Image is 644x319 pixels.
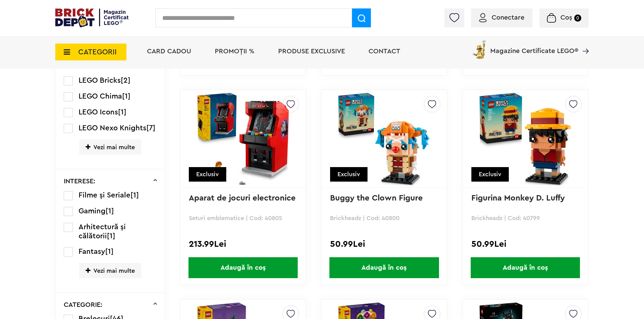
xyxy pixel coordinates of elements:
div: 213.99Lei [189,240,297,248]
img: Figurina Monkey D. Luffy [478,91,573,186]
a: Magazine Certificate LEGO® [578,39,589,46]
a: Adaugă în coș [322,257,447,278]
p: Seturi emblematice | Cod: 40805 [189,215,297,221]
span: [1] [118,108,126,116]
span: Vezi mai multe [79,139,141,155]
span: Adaugă în coș [471,257,580,278]
a: Conectare [479,14,524,21]
a: Adaugă în coș [180,257,305,278]
div: 50.99Lei [330,240,438,248]
a: PROMOȚII % [215,48,255,55]
a: Produse exclusive [278,48,345,55]
a: Buggy the Clown Figure [330,194,423,202]
a: Card Cadou [147,48,191,55]
p: Brickheadz | Cod: 40799 [471,215,580,221]
small: 0 [574,15,581,22]
span: [1] [105,248,114,255]
span: Adaugă în coș [329,257,439,278]
span: Vezi mai multe [79,263,141,278]
div: Exclusiv [471,167,509,182]
span: [1] [106,207,114,215]
div: Exclusiv [189,167,226,182]
p: CATEGORIE: [64,301,103,308]
span: LEGO Icons [79,108,118,116]
span: Magazine Certificate LEGO® [490,39,578,54]
span: Fantasy [79,248,105,255]
span: Arhitectură și călătorii [79,223,126,240]
p: INTERESE: [64,178,95,185]
span: [1] [122,92,130,100]
a: Adaugă în coș [463,257,588,278]
a: Figurina Monkey D. Luffy [471,194,565,202]
span: LEGO Bricks [79,77,121,84]
img: Aparat de jocuri electronice [196,91,290,186]
img: Buggy the Clown Figure [337,91,431,186]
span: Conectare [492,14,524,21]
span: Filme și Seriale [79,191,130,199]
p: Brickheadz | Cod: 40800 [330,215,438,221]
a: Contact [369,48,400,55]
a: Aparat de jocuri electronice [189,194,296,202]
span: [1] [107,232,115,240]
div: 50.99Lei [471,240,580,248]
span: CATEGORII [78,48,117,56]
span: [2] [121,77,130,84]
span: Coș [560,14,572,21]
div: Exclusiv [330,167,368,182]
span: LEGO Chima [79,92,122,100]
span: Gaming [79,207,106,215]
span: LEGO Nexo Knights [79,124,146,132]
span: [7] [146,124,155,132]
span: [1] [130,191,139,199]
span: Adaugă în coș [188,257,298,278]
